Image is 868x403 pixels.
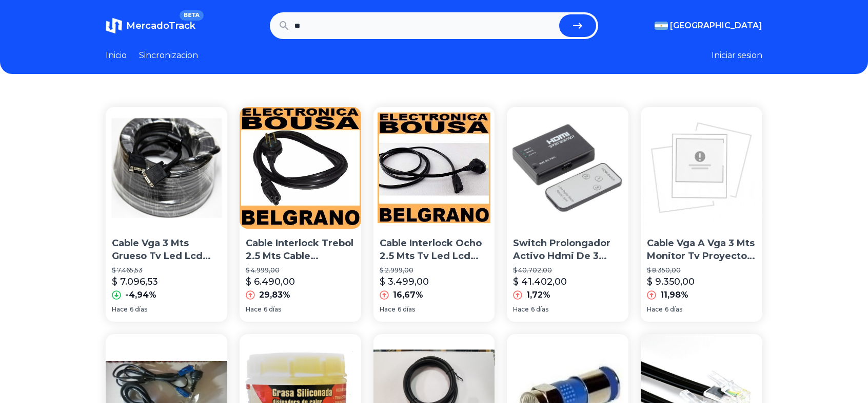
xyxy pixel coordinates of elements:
[398,305,415,314] span: 6 días
[526,289,550,301] p: 1,72%
[112,274,158,289] p: $ 7.096,53
[513,237,622,263] p: Switch Prolongador Activo Hdmi De 3 Entradas A 1 Salida Hdmi Ideal Para Tv Con 1 Sola Entrada Hdm...
[139,49,198,62] a: Sincronizacion
[106,49,127,62] a: Inicio
[264,305,281,314] span: 6 días
[246,274,295,289] p: $ 6.490,00
[647,266,756,274] p: $ 8.350,00
[507,107,628,322] a: Switch Prolongador Activo Hdmi De 3 Entradas A 1 Salida Hdmi Ideal Para Tv Con 1 Sola Entrada Hdm...
[112,305,128,314] span: Hace
[647,274,695,289] p: $ 9.350,00
[660,289,688,301] p: 11,98%
[513,266,622,274] p: $ 40.702,00
[647,305,663,314] span: Hace
[531,305,548,314] span: 6 días
[112,266,221,274] p: $ 7.465,53
[641,107,762,322] a: Cable Vga A Vga 3 Mts Monitor Tv Proyector Macho LargoCable Vga A Vga 3 Mts Monitor Tv Proyector ...
[106,107,227,322] a: Cable Vga 3 Mts Grueso Tv Led Lcd Proyector Compu Pc 1° HtecCable Vga 3 Mts Grueso Tv Led Lcd Pro...
[373,107,495,322] a: Cable Interlock Ocho 2.5 Mts Tv Led Lcd Cargadores Pc Cable Interlock Ocho 2.5 Mts Tv Led Lcd Car...
[655,20,762,32] button: [GEOGRAPHIC_DATA]
[246,305,262,314] span: Hace
[655,22,668,30] img: Argentina
[106,17,195,34] a: MercadoTrackBETA
[665,305,682,314] span: 6 días
[380,305,396,314] span: Hace
[380,274,429,289] p: $ 3.499,00
[670,20,762,32] span: [GEOGRAPHIC_DATA]
[112,237,221,263] p: Cable Vga 3 Mts Grueso Tv Led Lcd Proyector Compu Pc 1° Htec
[126,20,195,31] span: MercadoTrack
[712,49,762,62] button: Iniciar sesion
[125,289,156,301] p: -4,94%
[513,274,567,289] p: $ 41.402,00
[130,305,147,314] span: 6 días
[246,237,355,263] p: Cable Interlock Trebol 2.5 Mts Cable [PERSON_NAME] Tv Led Lcd Pc
[647,237,756,263] p: Cable Vga A Vga 3 Mts Monitor Tv Proyector [GEOGRAPHIC_DATA]
[106,107,227,229] img: Cable Vga 3 Mts Grueso Tv Led Lcd Proyector Compu Pc 1° Htec
[380,266,489,274] p: $ 2.999,00
[380,237,489,263] p: Cable Interlock Ocho 2.5 Mts Tv Led Lcd Cargadores Pc
[513,305,529,314] span: Hace
[240,107,361,229] img: Cable Interlock Trebol 2.5 Mts Cable Mickey Tv Led Lcd Pc
[240,107,361,322] a: Cable Interlock Trebol 2.5 Mts Cable Mickey Tv Led Lcd Pc Cable Interlock Trebol 2.5 Mts Cable [P...
[106,17,122,34] img: MercadoTrack
[393,289,423,301] p: 16,67%
[507,107,628,229] img: Switch Prolongador Activo Hdmi De 3 Entradas A 1 Salida Hdmi Ideal Para Tv Con 1 Sola Entrada Hdm...
[641,107,762,229] img: Cable Vga A Vga 3 Mts Monitor Tv Proyector Macho Largo
[373,107,495,229] img: Cable Interlock Ocho 2.5 Mts Tv Led Lcd Cargadores Pc
[246,266,355,274] p: $ 4.999,00
[259,289,290,301] p: 29,83%
[180,10,204,21] span: BETA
